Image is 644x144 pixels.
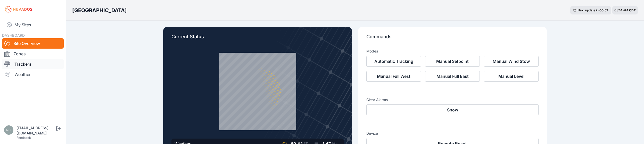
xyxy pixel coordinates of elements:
[16,125,55,136] div: [EMAIL_ADDRESS][DOMAIN_NAME]
[484,56,539,67] button: Manual Wind Stow
[366,104,539,115] button: Snow
[366,131,539,136] h3: Device
[2,33,25,37] span: DASHBOARD
[577,8,599,12] span: Next update in
[366,33,539,44] p: Commands
[599,8,609,12] div: 00 : 57
[171,33,344,44] p: Current Status
[366,97,539,102] h3: Clear Alarms
[2,19,64,31] a: My Sites
[2,69,64,80] a: Weather
[2,49,64,59] a: Zones
[4,125,13,135] img: rono@prim.com
[366,71,421,82] button: Manual Full West
[16,136,31,140] a: Feedback
[4,5,33,13] img: Nevados
[2,59,64,69] a: Trackers
[614,8,628,12] span: 08:14 AM
[72,7,127,14] h3: [GEOGRAPHIC_DATA]
[629,8,636,12] span: CDT
[484,71,539,82] button: Manual Level
[2,38,64,49] a: Site Overview
[366,56,421,67] button: Automatic Tracking
[425,56,480,67] button: Manual Setpoint
[72,4,127,17] nav: Breadcrumb
[425,71,480,82] button: Manual Full East
[366,49,378,54] h3: Modes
